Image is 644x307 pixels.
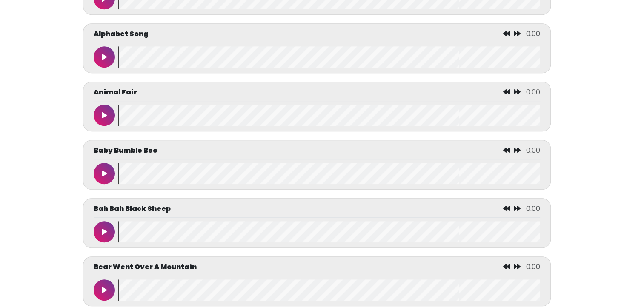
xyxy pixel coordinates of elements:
[526,145,540,155] span: 0.00
[526,87,540,97] span: 0.00
[526,262,540,272] span: 0.00
[526,204,540,213] span: 0.00
[94,204,171,214] p: Bah Bah Black Sheep
[94,262,197,272] p: Bear Went Over A Mountain
[526,29,540,39] span: 0.00
[94,29,149,39] p: Alphabet Song
[94,87,137,97] p: Animal Fair
[94,145,157,156] p: Baby Bumble Bee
